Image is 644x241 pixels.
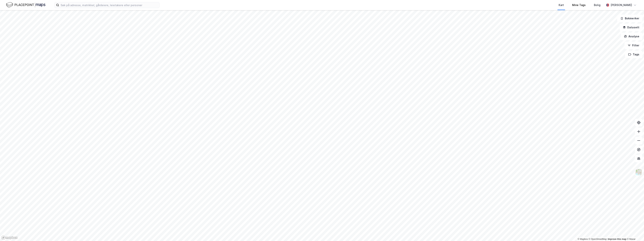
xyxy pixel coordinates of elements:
[617,15,642,22] button: Bokmerker
[611,3,632,7] div: [PERSON_NAME]
[59,2,159,8] input: Søk på adresse, matrikkel, gårdeiere, leietakere eller personer
[635,169,642,176] img: Z
[608,238,626,240] a: Improve this map
[620,24,642,31] button: Datasett
[589,238,607,240] a: OpenStreetMap
[578,238,588,240] a: Mapbox
[625,223,644,241] iframe: Chat Widget
[572,3,586,7] div: Mine Tags
[1,236,18,240] a: Mapbox homepage
[621,33,642,40] button: Analyse
[625,51,642,58] button: Tags
[6,2,45,8] img: logo.f888ab2527a4732fd821a326f86c7f29.svg
[594,3,600,7] div: Bolig
[559,3,564,7] div: Kart
[624,42,642,49] button: Filter
[625,223,644,241] div: Kontrollprogram for chat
